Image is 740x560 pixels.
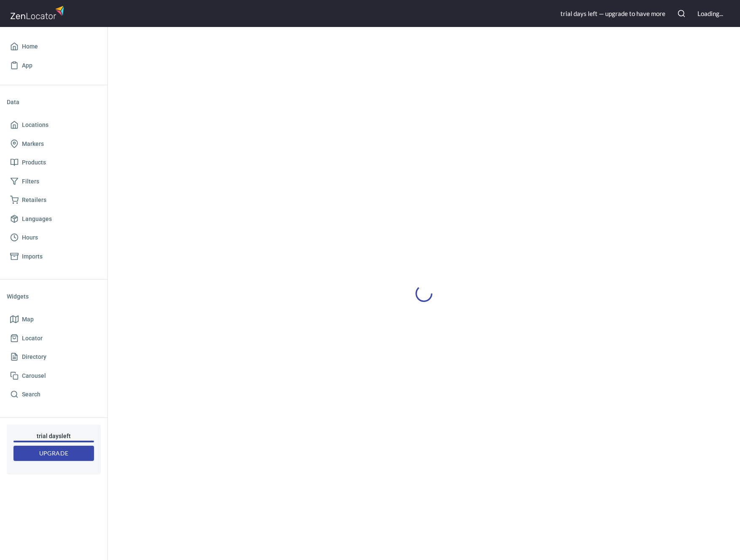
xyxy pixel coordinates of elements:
span: Products [22,157,46,168]
span: Search [22,389,40,400]
div: trial day s left — upgrade to have more [560,9,665,18]
a: Locations [7,116,101,135]
a: Hours [7,228,101,247]
a: Locator [7,329,101,348]
button: Search [672,4,691,23]
li: Data [7,92,101,112]
a: Search [7,385,101,404]
a: Filters [7,172,101,191]
h6: trial day s left [13,431,94,441]
span: Directory [22,352,46,362]
span: Imports [22,251,43,262]
span: Retailers [22,195,46,205]
a: Carousel [7,366,101,385]
span: Languages [22,214,52,224]
a: Products [7,153,101,172]
a: Imports [7,247,101,266]
span: Home [22,41,38,52]
span: Locations [22,120,48,130]
span: App [22,60,32,71]
a: Languages [7,210,101,229]
div: Loading... [697,9,723,18]
a: Directory [7,347,101,366]
li: Widgets [7,286,101,307]
span: Map [22,314,34,325]
a: App [7,56,101,75]
a: Retailers [7,191,101,210]
span: Filters [22,176,39,187]
img: zenlocator [10,3,67,22]
span: Hours [22,232,38,243]
a: Home [7,37,101,56]
span: Markers [22,139,44,149]
span: Upgrade [20,448,87,459]
a: Map [7,310,101,329]
a: Markers [7,135,101,153]
span: Locator [22,333,43,344]
button: Upgrade [13,446,94,461]
span: Carousel [22,371,46,381]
